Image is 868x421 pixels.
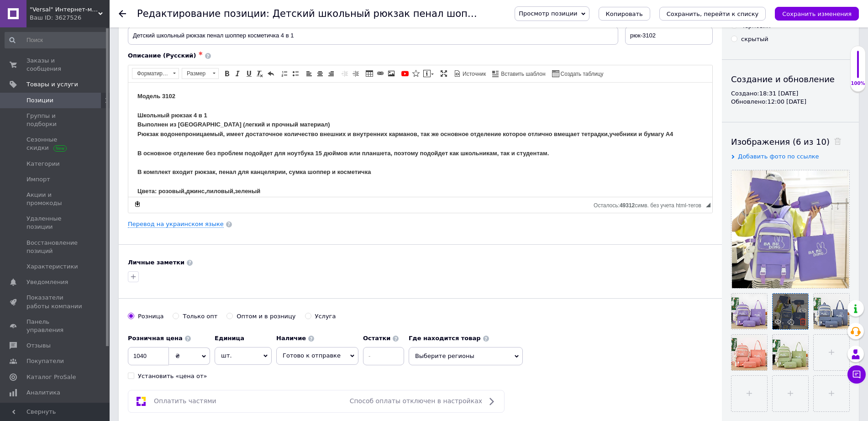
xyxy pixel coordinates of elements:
[731,74,850,85] div: Создание и обновление
[5,32,108,48] input: Поиск
[222,68,232,79] a: Полужирный (Ctrl+B)
[594,200,706,209] div: Подсчет символов
[276,335,306,342] b: Наличие
[9,9,575,227] body: Визуальный текстовый редактор, 8E23DE79-EC61-4873-B8A6-BDE33ECC8472
[26,278,68,286] span: Уведомления
[775,7,859,21] button: Сохранить изменения
[315,312,336,321] div: Услуга
[620,202,635,209] span: 49312
[26,215,84,231] span: Удаленные позиции
[439,68,449,79] a: Развернуть
[30,14,110,22] div: Ваш ID: 3627526
[659,7,766,21] button: Сохранить, перейти к списку
[26,373,76,381] span: Каталог ProSale
[326,68,336,79] a: По правому краю
[411,68,421,79] a: Вставить иконку
[128,221,224,228] a: Перевод на украинском языке
[847,365,866,384] button: Чат с покупателем
[290,68,300,79] a: Вставить / удалить маркированный список
[132,68,170,79] span: Форматирование
[175,353,180,359] span: ₴
[741,35,768,43] div: скрытый
[340,68,350,79] a: Уменьшить отступ
[26,80,78,89] span: Товары и услуги
[782,11,852,17] i: Сохранить изменения
[363,335,391,342] b: Остатки
[706,203,710,207] span: Перетащите для изменения размера
[128,259,184,266] b: Личные заметки
[119,10,126,17] div: Вернуться назад
[351,68,361,79] a: Увеличить отступ
[850,46,866,92] div: 100% Качество заполнения
[364,68,374,79] a: Таблица
[400,68,410,79] a: Добавить видео с YouTube
[731,98,850,106] div: Обновлено: 12:00 [DATE]
[128,83,712,197] iframe: Визуальный текстовый редактор, 8E23DE79-EC61-4873-B8A6-BDE33ECC8472
[26,191,84,207] span: Акции и промокоды
[315,68,325,79] a: По центру
[137,8,575,19] h1: Редактирование позиции: Детский школьный рюкзак пенал шоппер косметичка 4 в 1
[26,357,64,365] span: Покупатели
[375,68,385,79] a: Вставить/Редактировать ссылку (Ctrl+L)
[491,68,547,79] a: Вставить шаблон
[26,175,50,184] span: Импорт
[255,68,265,79] a: Убрать форматирование
[283,352,341,359] span: Готово к отправке
[182,68,210,79] span: Размер
[731,136,850,147] div: Изображения (6 из 10)
[244,68,254,79] a: Подчеркнутый (Ctrl+U)
[26,136,84,152] span: Сезонные скидки
[551,68,605,79] a: Создать таблицу
[851,80,865,87] div: 100%
[386,68,396,79] a: Изображение
[132,199,142,209] a: Сделать резервную копию сейчас
[599,7,650,21] button: Копировать
[26,294,84,310] span: Показатели работы компании
[26,389,60,397] span: Аналитика
[279,68,289,79] a: Вставить / удалить нумерованный список
[128,335,183,342] b: Розничная цена
[559,70,604,78] span: Создать таблицу
[26,96,53,105] span: Позиции
[606,11,643,17] span: Копировать
[266,68,276,79] a: Отменить (Ctrl+Z)
[363,347,404,365] input: -
[183,312,217,321] div: Только опт
[461,70,486,78] span: Источник
[667,11,759,17] i: Сохранить, перейти к списку
[132,68,179,79] a: Форматирование
[26,239,84,255] span: Восстановление позиций
[26,263,78,271] span: Характеристики
[26,57,84,73] span: Заказы и сообщения
[738,153,819,160] span: Добавить фото по ссылке
[500,70,545,78] span: Вставить шаблон
[304,68,314,79] a: По левому краю
[26,112,84,128] span: Группы и подборки
[138,372,207,380] div: Установить «цена от»
[519,10,577,17] span: Просмотр позиции
[237,312,295,321] div: Оптом и в розницу
[452,68,487,79] a: Источник
[154,397,216,405] span: Оплатить частями
[422,68,435,79] a: Вставить сообщение
[128,52,196,59] span: Описание (Русский)
[731,89,850,98] div: Создано: 18:31 [DATE]
[128,347,169,365] input: 0
[350,397,482,405] span: Способ оплаты отключен в настройках
[409,347,523,365] span: Выберите регионы
[26,318,84,334] span: Панель управления
[215,347,272,364] span: шт.
[182,68,219,79] a: Размер
[409,335,481,342] b: Где находится товар
[198,51,202,57] span: ✱
[9,10,545,226] strong: Модель 3102 Школьный рюкзак 4 в 1 Выполнен из [GEOGRAPHIC_DATA] (легкий и прочный материал) Рюкза...
[26,342,51,350] span: Отзывы
[30,5,98,14] span: "Versal" Интернет-магазин
[138,312,163,321] div: Розница
[26,160,60,168] span: Категории
[128,26,618,45] input: Например, H&M женское платье зеленое 38 размер вечернее макси с блестками
[215,335,244,342] b: Единица
[233,68,243,79] a: Курсив (Ctrl+I)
